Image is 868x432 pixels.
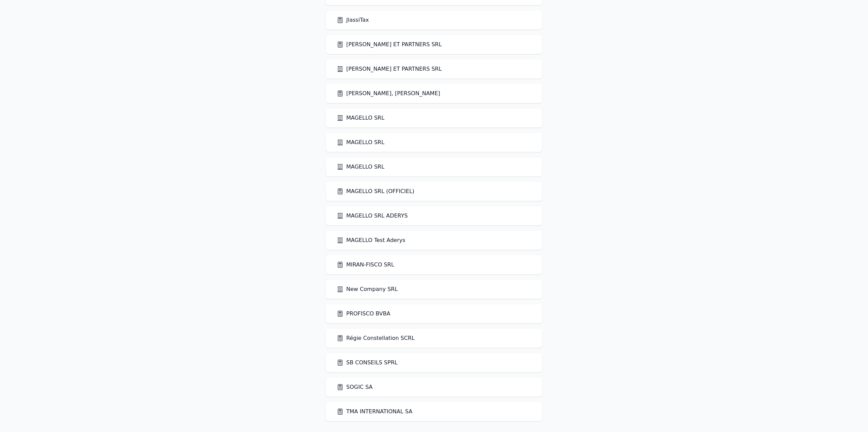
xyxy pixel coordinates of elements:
[337,310,390,318] a: PROFISCO BVBA
[337,163,384,171] a: MAGELLO SRL
[337,114,384,122] a: MAGELLO SRL
[337,138,384,146] a: MAGELLO SRL
[337,89,440,98] a: [PERSON_NAME], [PERSON_NAME]
[337,187,414,195] a: MAGELLO SRL (OFFICIEL)
[337,359,398,367] a: SB CONSEILS SPRL
[337,383,373,391] a: SOGIC SA
[337,334,415,342] a: Régie Constellation SCRL
[337,40,442,49] a: [PERSON_NAME] ET PARTNERS SRL
[337,16,369,24] a: JlassiTax
[337,65,442,73] a: [PERSON_NAME] ET PARTNERS SRL
[337,285,398,293] a: New Company SRL
[337,212,408,220] a: MAGELLO SRL ADERYS
[337,408,412,416] a: TMA INTERNATIONAL SA
[337,261,394,269] a: MIRAN-FISCO SRL
[337,236,405,244] a: MAGELLO Test Aderys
